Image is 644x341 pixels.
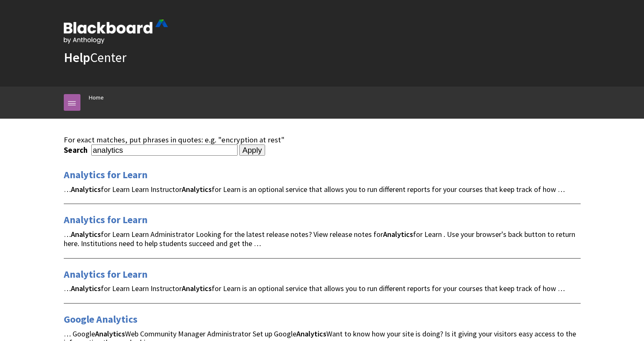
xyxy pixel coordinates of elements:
strong: Analytics [71,184,101,194]
span: … for Learn Learn Instructor for Learn is an optional service that allows you to run different re... [64,184,565,194]
strong: Analytics [71,229,101,239]
a: Home [89,92,104,103]
strong: Analytics [71,284,101,293]
strong: Help [64,49,90,66]
input: Apply [239,144,266,156]
strong: Analytics [296,329,326,339]
div: For exact matches, put phrases in quotes: e.g. "encryption at rest" [64,135,581,144]
strong: Analytics [95,329,125,339]
label: Search [64,145,90,155]
img: Blackboard by Anthology [64,20,168,44]
a: Analytics for Learn [64,268,148,281]
strong: Analytics [383,229,413,239]
strong: Analytics [182,184,212,194]
span: … for Learn Learn Instructor for Learn is an optional service that allows you to run different re... [64,284,565,293]
a: HelpCenter [64,49,126,66]
a: Analytics for Learn [64,213,148,227]
span: … for Learn Learn Administrator Looking for the latest release notes? View release notes for for ... [64,229,575,248]
a: Google Analytics [64,313,138,326]
strong: Analytics [182,284,212,293]
a: Analytics for Learn [64,168,148,182]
